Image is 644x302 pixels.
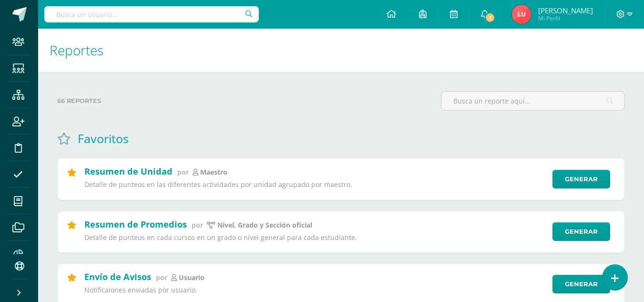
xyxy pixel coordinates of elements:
span: 3 [485,12,495,23]
h2: Resumen de Unidad [84,166,173,177]
p: maestro [200,168,227,177]
h2: Resumen de Promedios [84,219,187,230]
p: Usuario [179,273,204,282]
img: 03792e645350889b08b5c28c38483454.png [512,5,531,24]
label: 66 reportes [57,91,433,111]
span: [PERSON_NAME] [538,6,593,15]
a: Generar [552,275,610,293]
input: Busca un usuario... [44,6,259,22]
span: por [156,273,167,282]
span: Reportes [50,41,103,59]
p: Notificaiones enviadas por usuario. [84,286,546,294]
span: Mi Perfil [538,14,593,22]
a: Generar [552,222,610,241]
span: por [192,220,203,229]
p: Nivel, Grado y Sección oficial [217,221,312,229]
span: por [177,167,189,177]
p: Detalle de punteos en las diferentes actividades por unidad agrupado por maestro. [84,180,546,189]
p: Detalle de punteos en cada cursos en un grado o nivel general para cada estudiante. [84,233,546,242]
h2: Envío de Avisos [84,271,151,282]
h1: Favoritos [78,130,129,146]
input: Busca un reporte aquí... [441,92,624,110]
a: Generar [552,170,610,188]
